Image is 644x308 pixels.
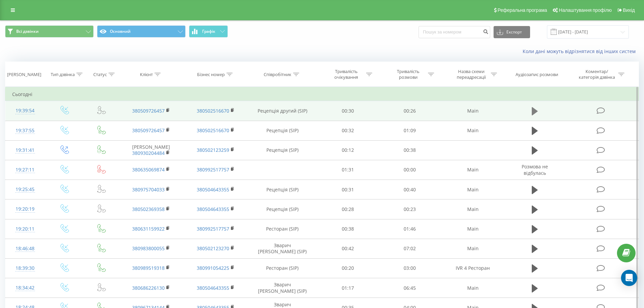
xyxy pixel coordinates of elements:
div: 19:37:55 [12,124,38,137]
td: Main [440,278,505,298]
div: Клієнт [140,72,153,77]
a: 380502123270 [197,245,229,252]
td: Рецепція (SIP) [248,180,317,199]
td: 00:30 [317,101,379,121]
a: 380992517757 [197,166,229,173]
a: 380930204484 [132,150,165,156]
div: Тип дзвінка [51,72,75,77]
div: Назва схеми переадресації [453,69,489,80]
td: 01:46 [379,219,441,239]
td: Main [440,219,505,239]
td: Рецепція (SIP) [248,121,317,140]
td: 00:38 [317,219,379,239]
a: 380502516670 [197,127,229,134]
td: 07:02 [379,239,441,258]
a: 380686226130 [132,285,165,291]
td: 01:17 [317,278,379,298]
td: 03:00 [379,258,441,278]
a: 380502516670 [197,108,229,114]
button: Основний [97,25,186,38]
div: Аудіозапис розмови [516,72,558,77]
a: 380635069874 [132,166,165,173]
input: Пошук за номером [419,26,490,38]
div: 19:20:19 [12,203,38,216]
span: Графік [202,29,215,34]
div: 19:31:41 [12,144,38,157]
td: 00:26 [379,101,441,121]
div: 18:46:48 [12,242,38,255]
td: Main [440,160,505,180]
a: 380509726457 [132,108,165,114]
td: 00:00 [379,160,441,180]
td: 00:32 [317,121,379,140]
a: 380992517757 [197,226,229,232]
td: 00:28 [317,199,379,219]
a: 380631159922 [132,226,165,232]
td: [PERSON_NAME] [119,140,183,160]
td: 00:12 [317,140,379,160]
td: 00:31 [317,180,379,199]
a: 380504643355 [197,285,229,291]
div: 19:27:11 [12,163,38,176]
div: Статус [93,72,107,77]
td: Ресторан (SIP) [248,258,317,278]
td: 01:09 [379,121,441,140]
div: 19:25:45 [12,183,38,196]
td: Main [440,101,505,121]
div: Співробітник [264,72,291,77]
div: 19:20:11 [12,222,38,236]
span: Налаштування профілю [559,7,612,13]
a: 380504643355 [197,206,229,212]
a: 380983800055 [132,245,165,252]
div: Бізнес номер [197,72,225,77]
td: Main [440,180,505,199]
div: Open Intercom Messenger [621,270,637,286]
span: Реферальна програма [498,7,547,13]
div: 18:34:42 [12,281,38,294]
a: 380975704033 [132,186,165,193]
td: 06:45 [379,278,441,298]
button: Графік [189,25,228,38]
td: Сьогодні [5,88,639,101]
button: Всі дзвінки [5,25,94,38]
td: 00:23 [379,199,441,219]
td: Зварич [PERSON_NAME] (SIP) [248,278,317,298]
a: 380509726457 [132,127,165,134]
td: Зварич [PERSON_NAME] (SIP) [248,239,317,258]
td: Рецепція (SIP) [248,140,317,160]
td: Ресторан (SIP) [248,219,317,239]
a: 380502123259 [197,147,229,153]
a: 380502369358 [132,206,165,212]
div: Тривалість розмови [390,69,426,80]
a: 380504643355 [197,186,229,193]
div: Тривалість очікування [328,69,364,80]
span: Всі дзвінки [16,29,39,34]
td: 00:20 [317,258,379,278]
td: IVR 4 Ресторан [440,258,505,278]
td: 00:38 [379,140,441,160]
a: 380989519318 [132,265,165,271]
td: Рецепція другий (SIP) [248,101,317,121]
span: Розмова не відбулась [522,163,548,176]
div: 19:39:54 [12,104,38,117]
td: 00:42 [317,239,379,258]
button: Експорт [494,26,530,38]
a: Коли дані можуть відрізнятися вiд інших систем [523,48,639,54]
td: Main [440,199,505,219]
td: 01:31 [317,160,379,180]
td: 00:40 [379,180,441,199]
a: 380991054225 [197,265,229,271]
td: Main [440,121,505,140]
div: 18:39:30 [12,262,38,275]
div: Коментар/категорія дзвінка [577,69,617,80]
span: Вихід [623,7,635,13]
td: Рецепція (SIP) [248,199,317,219]
div: [PERSON_NAME] [7,72,41,77]
td: Main [440,239,505,258]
